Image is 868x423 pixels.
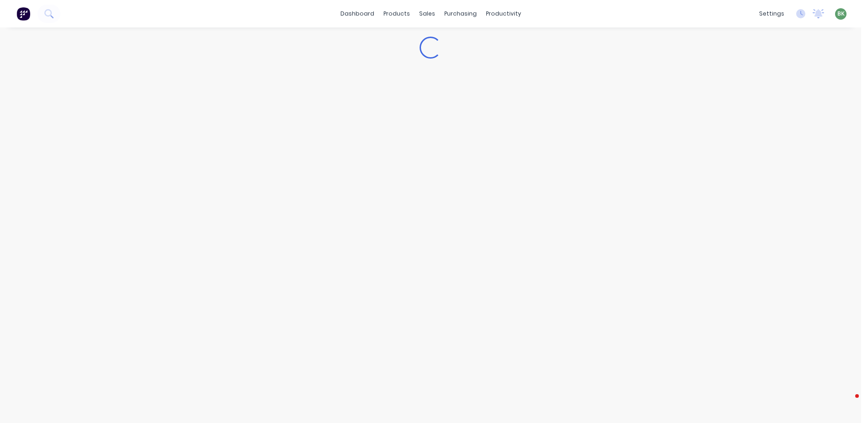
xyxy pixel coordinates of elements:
[837,10,845,18] span: BK
[379,7,415,21] div: products
[481,7,526,21] div: productivity
[16,7,30,21] img: Factory
[336,7,379,21] a: dashboard
[440,7,481,21] div: purchasing
[755,7,789,21] div: settings
[837,392,859,414] iframe: Intercom live chat
[415,7,440,21] div: sales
